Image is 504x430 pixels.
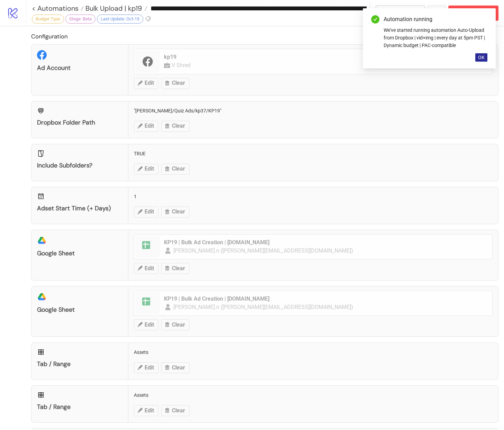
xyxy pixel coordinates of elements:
[448,6,498,21] button: Abort Run
[32,5,84,12] a: < Automations
[31,32,498,41] h2: Configuration
[65,15,95,24] div: Stage: Beta
[84,5,147,12] a: Bulk Upload | kp19
[32,15,64,24] div: Budget Type
[478,55,485,60] span: OK
[84,4,142,13] span: Bulk Upload | kp19
[97,15,143,24] div: Last Update: Oct-15
[376,6,425,21] button: To Builder
[384,15,487,24] div: Automation running
[475,53,487,62] button: OK
[428,6,446,21] button: ...
[371,15,379,24] span: check-circle
[384,26,487,49] div: We've started running automation Auto-Upload from Dropbox | vid+img | every day at 5pm PST | Dyna...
